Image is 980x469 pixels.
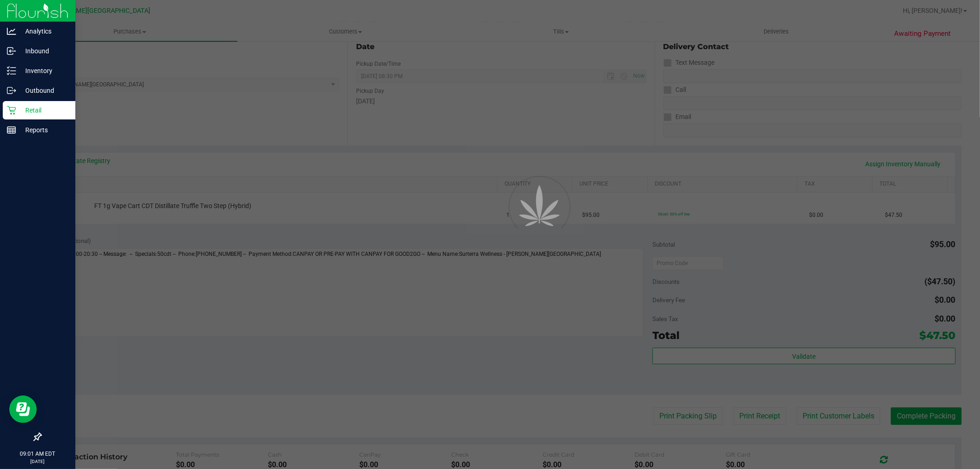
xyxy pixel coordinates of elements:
inline-svg: Inbound [7,46,16,56]
inline-svg: Retail [7,106,16,115]
inline-svg: Reports [7,125,16,135]
iframe: Resource center [9,396,37,423]
inline-svg: Outbound [7,86,16,95]
p: Analytics [16,26,71,37]
p: [DATE] [4,458,71,465]
p: Inventory [16,65,71,76]
p: Outbound [16,85,71,96]
p: Reports [16,124,71,136]
inline-svg: Inventory [7,66,16,75]
p: Retail [16,105,71,116]
p: 09:01 AM EDT [4,450,71,458]
p: Inbound [16,45,71,57]
inline-svg: Analytics [7,27,16,36]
